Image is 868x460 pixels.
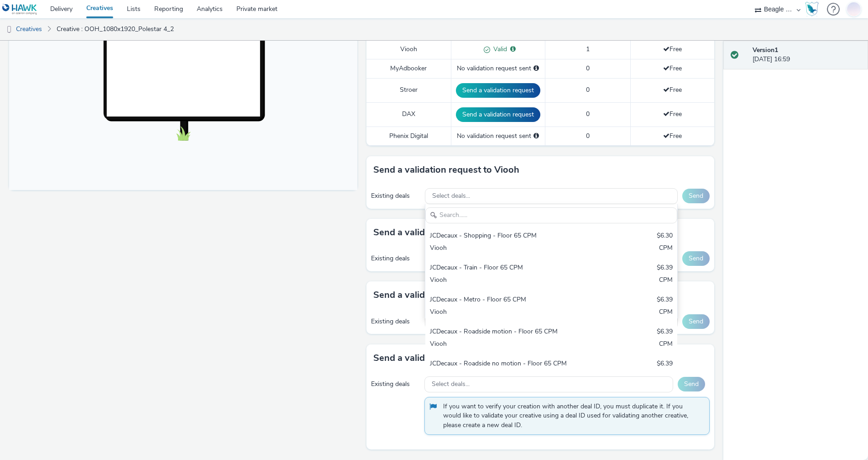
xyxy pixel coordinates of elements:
div: Existing deals [371,380,420,389]
span: Free [663,45,682,53]
span: Free [663,85,682,94]
div: JCDecaux - Roadside motion - Floor 65 CPM [430,327,590,338]
img: undefined Logo [2,4,37,15]
button: Send a validation request [456,83,540,98]
div: No validation request sent [456,64,540,73]
h3: Send a validation request to Broadsign [373,226,538,239]
div: JCDecaux - Shopping - Floor 65 CPM [430,231,590,242]
div: CPM [659,339,673,350]
div: JCDecaux - Train - Floor 65 CPM [430,263,590,274]
span: Free [663,132,682,140]
span: Valid [490,45,507,53]
div: No validation request sent [456,132,540,141]
div: Viooh [430,307,590,318]
div: Existing deals [371,254,421,263]
div: Existing deals [371,317,421,326]
div: JCDecaux - Roadside no motion - Floor 65 CPM [430,359,590,370]
div: $6.39 [657,295,673,306]
td: Phenix Digital [366,127,451,145]
span: Select deals... [432,381,470,388]
img: dooh [5,25,14,34]
div: CPM [659,371,673,382]
input: Search...... [425,207,677,223]
td: Viooh [366,40,451,59]
span: If you want to verify your creation with another deal ID, you must duplicate it. If you would lik... [443,402,700,430]
div: Viooh [430,275,590,286]
div: Existing deals [371,191,421,201]
button: Send [682,314,710,329]
td: DAX [366,102,451,127]
div: Viooh [430,339,590,350]
a: Creative : OOH_1080x1920_Polestar 4_2 [52,18,178,40]
span: Select deals... [432,192,470,200]
button: Send [678,377,705,391]
div: $6.39 [657,263,673,274]
div: CPM [659,275,673,286]
div: $6.39 [657,359,673,370]
div: JCDecaux - Metro - Floor 65 CPM [430,295,590,306]
button: Send a validation request [456,107,540,122]
div: $6.39 [657,327,673,338]
h3: Send a validation request to Viooh [373,163,519,177]
span: 0 [586,64,590,73]
button: Send [682,251,710,266]
div: Please select a deal below and click on Send to send a validation request to Phenix Digital. [533,132,539,141]
h3: Send a validation request to MyAdbooker [373,288,549,302]
a: Hawk Academy [805,2,822,16]
h3: Send a validation request to Phenix Digital [373,351,553,365]
div: CPM [659,307,673,318]
div: CPM [659,243,673,254]
div: Please select a deal below and click on Send to send a validation request to MyAdbooker. [533,64,539,73]
img: Jonas Bruzga [847,0,861,17]
span: 0 [586,132,590,140]
span: 0 [586,85,590,94]
div: $6.30 [657,231,673,242]
span: Free [663,64,682,73]
button: Send [682,189,710,203]
div: Viooh [430,371,590,382]
td: MyAdbooker [366,59,451,78]
span: Free [663,110,682,118]
span: 0 [586,110,590,118]
span: 1 [586,45,590,53]
img: Hawk Academy [805,2,819,16]
div: [DATE] 16:59 [753,46,861,64]
strong: Version 1 [753,46,778,54]
div: Viooh [430,243,590,254]
img: Advertisement preview [131,28,217,182]
td: Stroer [366,78,451,102]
